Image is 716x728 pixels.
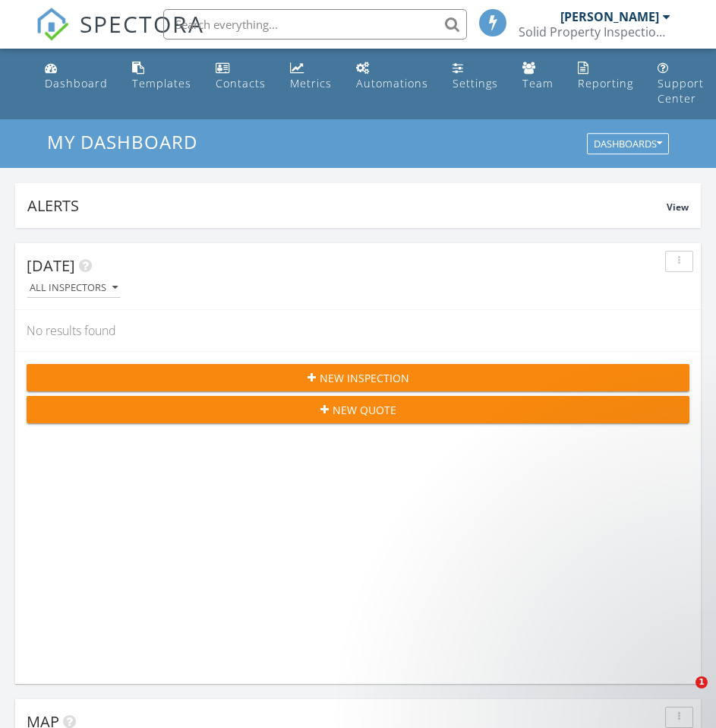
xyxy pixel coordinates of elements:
a: Team [516,55,560,98]
span: 1 [695,676,708,688]
div: Automations [356,76,428,90]
div: Alerts [27,195,667,216]
a: Contacts [210,55,272,98]
button: All Inspectors [27,278,121,299]
button: New Inspection [27,364,689,391]
a: Reporting [572,55,639,98]
span: My Dashboard [47,129,197,154]
div: Team [522,76,554,90]
div: Reporting [578,76,633,90]
iframe: Intercom live chat [664,676,701,713]
div: Dashboard [45,76,108,90]
div: Support Center [658,76,704,106]
div: No results found [15,310,701,351]
span: New Inspection [320,370,409,386]
a: Metrics [284,55,338,98]
button: Dashboards [587,134,669,155]
a: Templates [126,55,197,98]
a: Settings [446,55,504,98]
div: Contacts [216,76,266,90]
img: The Best Home Inspection Software - Spectora [36,8,69,41]
span: New Quote [333,402,396,418]
div: Metrics [290,76,332,90]
span: [DATE] [27,255,75,276]
span: SPECTORA [80,8,204,40]
a: Automations (Basic) [350,55,434,98]
span: View [667,201,689,214]
a: Dashboard [39,55,114,98]
div: Templates [132,76,191,90]
button: New Quote [27,396,689,423]
div: Dashboards [594,139,662,150]
div: [PERSON_NAME] [560,9,659,24]
a: SPECTORA [36,21,204,52]
a: Support Center [651,55,710,113]
input: Search everything... [163,9,467,40]
div: Settings [453,76,498,90]
div: Solid Property Inspections, LLC [519,24,670,40]
div: All Inspectors [30,283,118,293]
